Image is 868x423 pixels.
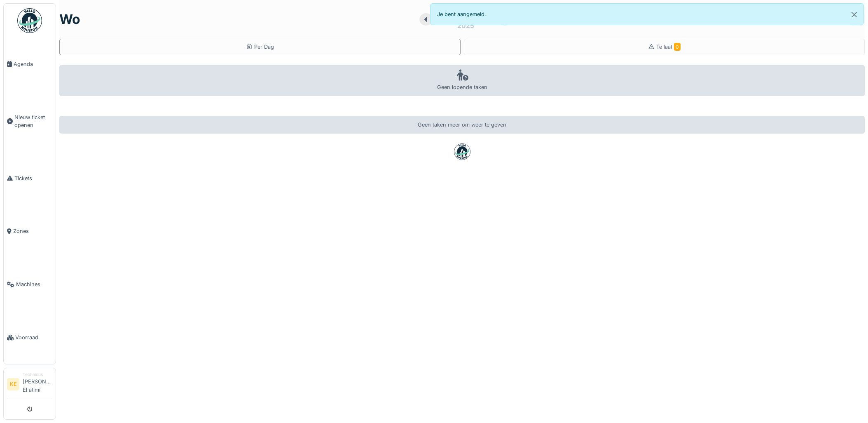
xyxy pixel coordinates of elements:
a: Agenda [4,38,56,91]
span: Tickets [14,174,52,182]
a: Voorraad [4,311,56,364]
a: Zones [4,205,56,258]
h1: wo [59,12,80,27]
span: Nieuw ticket openen [14,113,52,129]
div: Geen lopende taken [59,65,865,96]
button: Close [845,4,863,26]
span: Zones [13,227,52,235]
a: Machines [4,258,56,311]
span: Te laat [656,44,681,50]
div: Per Dag [246,43,274,51]
div: 2025 [457,21,474,31]
a: Tickets [4,152,56,205]
img: badge-BVDL4wpA.svg [454,143,470,160]
div: Je bent aangemeld. [430,3,864,25]
div: Technicus [23,371,52,378]
img: Badge_color-CXgf-gQk.svg [17,8,42,33]
span: 0 [674,43,681,51]
span: Voorraad [15,334,52,341]
span: Agenda [14,60,52,68]
a: Nieuw ticket openen [4,91,56,152]
a: KE Technicus[PERSON_NAME] El atimi [7,371,52,399]
span: Machines [16,280,52,288]
li: [PERSON_NAME] El atimi [23,371,52,397]
div: Geen taken meer om weer te geven [59,116,865,134]
li: KE [7,378,19,390]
